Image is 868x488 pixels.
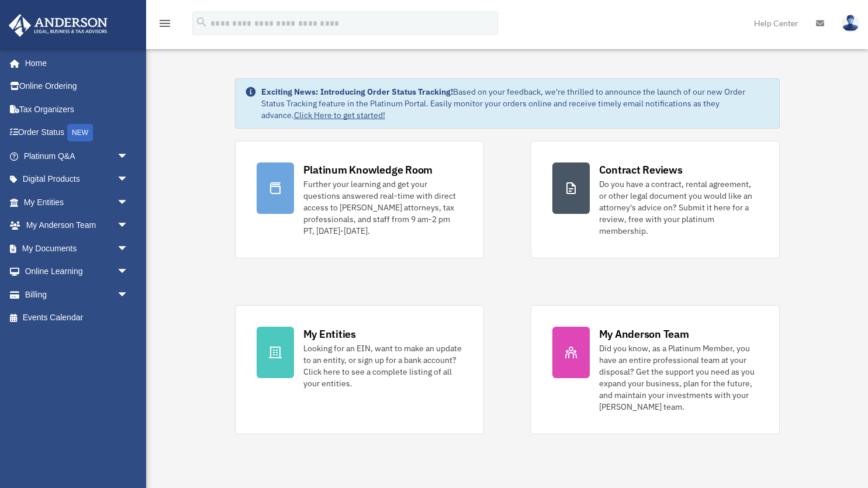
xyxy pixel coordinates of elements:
a: Contract Reviews Do you have a contract, rental agreement, or other legal document you would like... [531,141,780,258]
span: arrow_drop_down [117,214,140,238]
strong: Exciting News: Introducing Order Status Tracking! [261,86,453,97]
div: NEW [67,124,93,141]
a: Online Learningarrow_drop_down [8,260,146,283]
a: My Documentsarrow_drop_down [8,237,146,260]
a: My Anderson Team Did you know, as a Platinum Member, you have an entire professional team at your... [531,305,780,434]
a: Billingarrow_drop_down [8,283,146,306]
div: Did you know, as a Platinum Member, you have an entire professional team at your disposal? Get th... [599,342,758,413]
div: Looking for an EIN, want to make an update to an entity, or sign up for a bank account? Click her... [303,342,462,389]
span: arrow_drop_down [117,283,140,307]
a: My Entities Looking for an EIN, want to make an update to an entity, or sign up for a bank accoun... [235,305,484,434]
div: Platinum Knowledge Room [303,162,433,177]
img: Anderson Advisors Platinum Portal [5,14,111,37]
div: My Anderson Team [599,327,689,341]
a: Online Ordering [8,75,146,98]
a: Platinum Knowledge Room Further your learning and get your questions answered real-time with dire... [235,141,484,258]
img: User Pic [842,15,859,32]
div: Based on your feedback, we're thrilled to announce the launch of our new Order Status Tracking fe... [261,86,770,121]
a: Digital Productsarrow_drop_down [8,168,146,191]
a: Tax Organizers [8,98,146,121]
span: arrow_drop_down [117,168,140,192]
a: Events Calendar [8,306,146,330]
div: My Entities [303,327,356,341]
a: My Anderson Teamarrow_drop_down [8,214,146,237]
div: Do you have a contract, rental agreement, or other legal document you would like an attorney's ad... [599,178,758,237]
span: arrow_drop_down [117,237,140,261]
a: My Entitiesarrow_drop_down [8,191,146,214]
span: arrow_drop_down [117,144,140,168]
div: Contract Reviews [599,162,683,177]
span: arrow_drop_down [117,260,140,284]
div: Further your learning and get your questions answered real-time with direct access to [PERSON_NAM... [303,178,462,237]
a: Click Here to get started! [294,110,385,120]
i: search [195,16,208,29]
a: menu [158,20,172,30]
i: menu [158,16,172,30]
a: Order StatusNEW [8,121,146,145]
a: Home [8,51,140,75]
a: Platinum Q&Aarrow_drop_down [8,144,146,168]
span: arrow_drop_down [117,191,140,214]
